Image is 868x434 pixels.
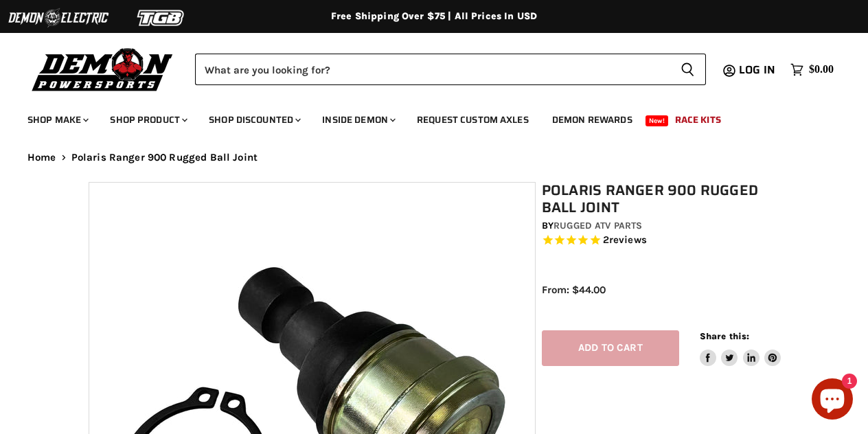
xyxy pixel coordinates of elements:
[198,106,309,134] a: Shop Discounted
[542,233,786,248] span: Rated 5.0 out of 5 stars 2 reviews
[646,115,669,126] span: New!
[739,61,775,78] span: Log in
[195,54,706,85] form: Product
[27,45,178,93] img: Demon Powersports
[609,234,647,247] span: reviews
[27,152,56,163] a: Home
[670,54,706,85] button: Search
[808,378,857,423] inbox-online-store-chat: Shopify online store chat
[700,331,749,341] span: Share this:
[542,218,786,233] div: by
[7,5,110,31] img: Demon Electric Logo 2
[809,63,834,76] span: $0.00
[71,152,258,163] span: Polaris Ranger 900 Rugged Ball Joint
[195,54,670,85] input: Search
[700,330,781,367] aside: Share this:
[100,106,196,134] a: Shop Product
[733,64,784,76] a: Log in
[542,284,606,296] span: From: $44.00
[553,220,642,231] a: Rugged ATV Parts
[542,106,643,134] a: Demon Rewards
[665,106,731,134] a: Race Kits
[603,234,647,247] span: 2 reviews
[312,106,404,134] a: Inside Demon
[17,106,97,134] a: Shop Make
[784,60,841,80] a: $0.00
[407,106,539,134] a: Request Custom Axles
[542,182,786,216] h1: Polaris Ranger 900 Rugged Ball Joint
[110,5,213,31] img: TGB Logo 2
[17,100,830,134] ul: Main menu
